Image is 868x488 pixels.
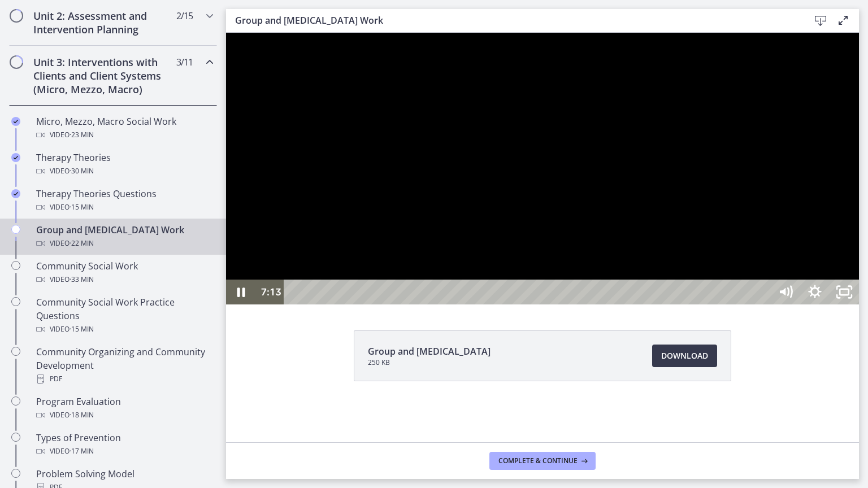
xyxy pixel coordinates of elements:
[70,408,94,422] span: · 18 min
[36,128,212,142] div: Video
[36,201,212,214] div: Video
[36,345,212,386] div: Community Organizing and Community Development
[368,345,491,358] span: Group and [MEDICAL_DATA]
[176,55,193,69] span: 3 / 11
[36,323,212,336] div: Video
[33,55,171,96] h2: Unit 3: Interventions with Clients and Client Systems (Micro, Mezzo, Macro)
[36,164,212,178] div: Video
[176,9,193,23] span: 2 / 15
[36,372,212,386] div: PDF
[36,408,212,422] div: Video
[368,358,491,367] span: 250 KB
[36,295,212,336] div: Community Social Work Practice Questions
[70,323,94,336] span: · 15 min
[235,14,791,27] h3: Group and [MEDICAL_DATA] Work
[36,151,212,178] div: Therapy Theories
[226,33,859,304] iframe: Video Lesson
[70,164,94,178] span: · 30 min
[11,189,20,198] i: Completed
[36,187,212,214] div: Therapy Theories Questions
[604,247,633,272] button: Unfullscreen
[661,349,708,363] span: Download
[70,445,94,458] span: · 17 min
[36,431,212,458] div: Types of Prevention
[70,273,94,286] span: · 33 min
[36,115,212,142] div: Micro, Mezzo, Macro Social Work
[498,456,578,465] span: Complete & continue
[545,247,574,272] button: Mute
[70,128,94,142] span: · 23 min
[11,153,20,162] i: Completed
[36,223,212,250] div: Group and [MEDICAL_DATA] Work
[36,445,212,458] div: Video
[36,237,212,250] div: Video
[33,9,171,36] h2: Unit 2: Assessment and Intervention Planning
[36,273,212,286] div: Video
[11,117,20,126] i: Completed
[70,237,94,250] span: · 22 min
[36,395,212,422] div: Program Evaluation
[489,452,596,470] button: Complete & continue
[36,259,212,286] div: Community Social Work
[652,345,717,367] a: Download
[574,247,604,272] button: Show settings menu
[70,201,94,214] span: · 15 min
